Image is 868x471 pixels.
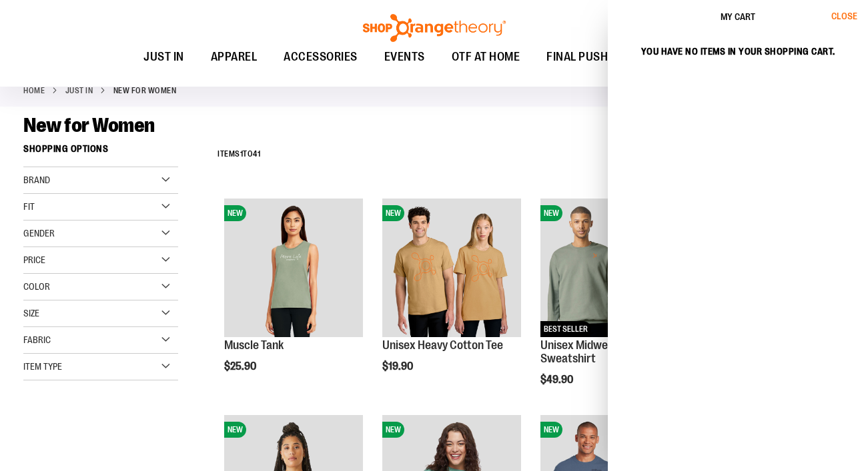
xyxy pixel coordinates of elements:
span: Fit [23,201,35,212]
div: product [218,192,370,406]
img: Muscle Tank [224,199,363,337]
a: Home [23,85,45,97]
span: Color [23,281,50,292]
span: Item Type [23,361,62,372]
span: Gender [23,228,55,238]
a: Muscle Tank [224,338,284,352]
img: Unisex Midweight Sweatshirt [540,199,679,337]
div: product [376,192,528,406]
span: NEW [382,205,404,221]
span: JUST IN [143,42,184,72]
span: Fabric [23,334,51,345]
span: $25.90 [224,360,258,372]
a: JUST IN [65,85,93,97]
strong: Shopping Options [23,137,178,167]
span: BEST SELLER [540,321,591,337]
span: NEW [224,205,246,221]
span: You have no items in your shopping cart. [641,46,835,57]
a: Unisex Midweight Sweatshirt [540,338,627,365]
span: New for Women [23,114,155,137]
img: Shop Orangetheory [361,14,508,42]
span: NEW [382,422,404,438]
span: Close [831,11,857,21]
span: NEW [540,422,562,438]
div: product [534,192,686,420]
span: My Cart [721,11,755,22]
img: Unisex Heavy Cotton Tee [382,199,521,337]
h2: Items to [218,144,260,165]
span: NEW [540,205,562,221]
span: 41 [253,149,260,159]
span: $49.90 [540,374,575,386]
span: OTF AT HOME [452,42,520,72]
span: FINAL PUSH SALE [546,42,636,72]
span: ACCESSORIES [284,42,358,72]
span: Price [23,254,45,265]
strong: New for Women [113,85,177,97]
a: Muscle TankNEW [224,199,363,339]
span: Brand [23,175,50,185]
a: Unisex Heavy Cotton TeeNEW [382,199,521,339]
span: Size [23,308,39,318]
span: APPAREL [211,42,258,72]
span: EVENTS [384,42,425,72]
span: NEW [224,422,246,438]
a: Unisex Heavy Cotton Tee [382,338,503,352]
a: Unisex Midweight SweatshirtNEWBEST SELLER [540,199,679,339]
span: 1 [240,149,244,159]
span: $19.90 [382,360,415,372]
